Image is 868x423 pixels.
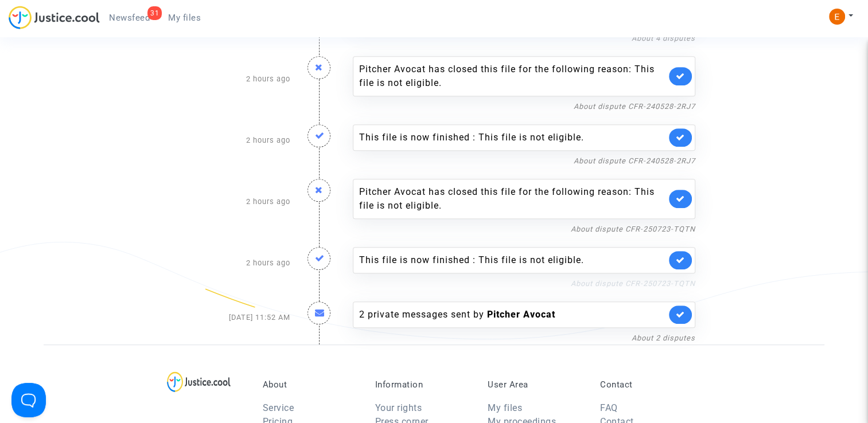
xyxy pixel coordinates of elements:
a: About 4 disputes [632,34,695,42]
a: FAQ [600,402,618,413]
a: Service [263,402,294,413]
div: Pitcher Avocat has closed this file for the following reason: This file is not eligible. [359,185,666,213]
div: 2 private messages sent by [359,308,666,322]
img: ACg8ocIeiFvHKe4dA5oeRFd_CiCnuxWUEc1A2wYhRJE3TTWt=s96-c [829,9,845,25]
div: 2 hours ago [164,236,299,290]
iframe: Help Scout Beacon - Open [11,383,46,417]
a: About dispute CFR-240528-2RJ7 [574,102,695,111]
p: Information [375,379,470,390]
p: Contact [600,379,695,390]
div: 2 hours ago [164,167,299,236]
a: My files [488,402,522,413]
img: jc-logo.svg [9,6,100,29]
a: About 2 disputes [632,334,695,342]
img: logo-lg.svg [167,371,231,392]
a: Your rights [375,402,422,413]
a: 31Newsfeed [100,9,159,26]
p: User Area [488,379,583,390]
a: About dispute CFR-240528-2RJ7 [574,156,695,165]
span: My files [168,13,201,23]
div: Pitcher Avocat has closed this file for the following reason: This file is not eligible. [359,62,666,90]
div: 2 hours ago [164,113,299,167]
a: About dispute CFR-250723-TQTN [571,279,695,288]
div: [DATE] 11:52 AM [164,290,299,344]
p: About [263,379,358,390]
a: About dispute CFR-250723-TQTN [571,225,695,233]
a: My files [159,9,210,26]
div: This file is now finished : This file is not eligible. [359,253,666,267]
div: 2 hours ago [164,45,299,113]
b: Pitcher Avocat [487,309,555,320]
span: Newsfeed [109,13,150,23]
div: This file is now finished : This file is not eligible. [359,131,666,144]
div: 31 [147,6,162,20]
